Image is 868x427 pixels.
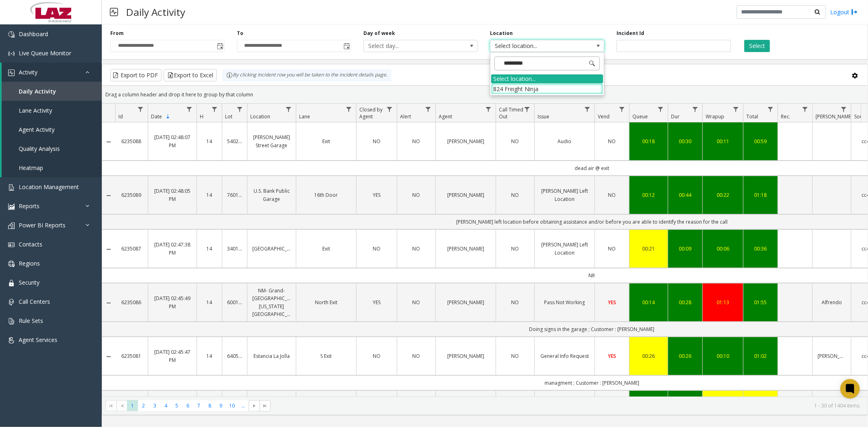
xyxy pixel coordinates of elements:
a: Estancia La Jolla [252,352,291,360]
div: 00:11 [708,137,738,145]
a: YES [600,298,624,306]
a: [PERSON_NAME] [441,245,491,253]
span: Rec. [781,113,790,120]
span: Lane [299,113,310,120]
a: Wrapup Filter Menu [730,104,741,115]
span: Reports [19,202,39,210]
span: Dur [671,113,680,120]
a: Lot Filter Menu [234,104,245,115]
span: Queue [632,113,648,120]
a: 01:13 [708,298,738,306]
a: [DATE] 02:48:05 PM [153,187,192,203]
h3: Daily Activity [122,2,189,22]
a: 00:22 [708,191,738,199]
a: [PERSON_NAME] Left Location [540,187,590,203]
span: NO [373,138,380,145]
a: Alert Filter Menu [423,104,434,115]
button: Export to PDF [110,69,162,81]
a: [PERSON_NAME] [441,137,491,145]
a: 6235087 [120,245,143,253]
a: Exit [301,137,351,145]
img: 'icon' [8,337,15,344]
button: Select [744,40,770,52]
a: Activity [2,63,102,82]
a: 600110 [227,298,242,306]
a: 16th Door [301,191,351,199]
a: [PERSON_NAME] [818,352,846,360]
span: Page 2 [138,400,149,411]
a: Quality Analysis [2,139,102,158]
span: Daily Activity [19,87,56,95]
span: Quality Analysis [19,145,60,152]
a: 00:21 [634,245,663,253]
span: YES [608,353,616,359]
a: NO [501,245,529,253]
img: logout [851,8,858,16]
img: 'icon' [8,184,15,191]
a: 00:12 [634,191,663,199]
span: Id [118,113,123,120]
a: 540286 [227,137,242,145]
a: NO [361,352,392,360]
a: NO [501,137,529,145]
div: 00:09 [673,245,697,253]
span: Heatmap [19,164,43,172]
a: Call Timed Out Filter Menu [522,104,533,115]
span: Go to the last page [262,403,269,409]
div: 00:26 [673,352,697,360]
div: 00:14 [634,298,663,306]
a: 00:18 [634,137,663,145]
a: [PERSON_NAME] [441,191,491,199]
span: Go to the next page [249,400,260,412]
div: Data table [102,104,868,396]
span: NO [608,192,616,198]
span: Location [250,113,270,120]
a: 01:55 [748,298,773,306]
span: NO [373,353,380,359]
img: 'icon' [8,280,15,286]
div: 00:36 [748,245,773,253]
span: Call Centers [19,298,50,305]
a: 6235086 [120,298,143,306]
a: YES [600,352,624,360]
span: Page 4 [160,400,171,411]
li: 824 Freight Ninja [491,83,603,94]
a: 14 [202,191,217,199]
span: Lot [225,113,232,120]
a: 00:44 [673,191,697,199]
a: Total Filter Menu [765,104,776,115]
span: Sortable [165,113,171,120]
div: 00:30 [673,137,697,145]
div: 00:26 [634,352,663,360]
span: Agent Services [19,336,57,344]
a: NO [361,137,392,145]
a: Daily Activity [2,82,102,101]
a: Issue Filter Menu [582,104,593,115]
a: [PERSON_NAME] Street Garage [252,133,291,149]
span: Wrapup [706,113,724,120]
div: 00:06 [708,245,738,253]
span: Go to the next page [251,403,258,409]
a: 00:59 [748,137,773,145]
div: By clicking Incident row you will be taken to the incident details page. [222,69,391,81]
a: 760140 [227,191,242,199]
a: [DATE] 02:47:38 PM [153,241,192,256]
a: [PERSON_NAME] [441,352,491,360]
img: 'icon' [8,70,15,76]
a: 01:18 [748,191,773,199]
a: YES [361,298,392,306]
span: YES [373,192,380,198]
span: Live Queue Monitor [19,49,71,57]
a: Heatmap [2,158,102,177]
a: 340154 [227,245,242,253]
span: Activity [19,68,37,76]
a: NO [402,245,431,253]
a: NO [501,298,529,306]
div: Select location... [491,74,603,83]
kendo-pager-info: 1 - 30 of 1404 items [275,402,859,409]
a: Vend Filter Menu [617,104,627,115]
a: NM- Grand-[GEOGRAPHIC_DATA]-[US_STATE][GEOGRAPHIC_DATA] [252,287,291,318]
